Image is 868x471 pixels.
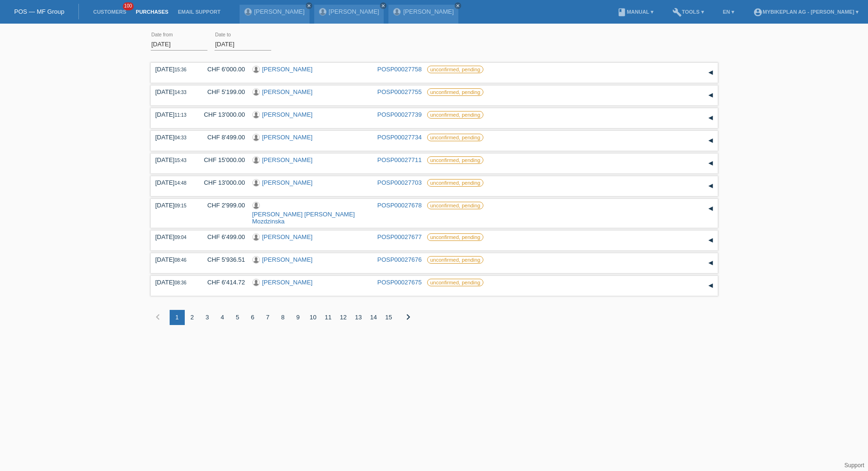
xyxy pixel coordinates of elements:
a: POSP00027678 [378,202,422,209]
div: [DATE] [155,179,193,186]
a: POS — MF Group [14,8,64,15]
span: 09:04 [174,235,186,240]
div: expand/collapse [704,66,718,80]
a: [PERSON_NAME] [262,179,313,186]
i: book [617,8,627,17]
a: [PERSON_NAME] [262,256,313,263]
a: close [306,2,312,9]
i: chevron_right [403,311,414,323]
span: 08:36 [174,280,186,285]
a: POSP00027755 [378,88,422,95]
label: unconfirmed, pending [427,256,484,264]
div: CHF 2'999.00 [200,202,245,209]
a: POSP00027734 [378,134,422,141]
i: chevron_left [152,311,163,323]
label: unconfirmed, pending [427,179,484,187]
div: expand/collapse [704,202,718,216]
div: CHF 6'499.00 [200,233,245,240]
span: 08:46 [174,257,186,263]
div: 6 [245,310,260,325]
a: Support [844,462,864,469]
div: 4 [215,310,230,325]
label: unconfirmed, pending [427,134,484,141]
a: [PERSON_NAME] [329,8,379,15]
a: [PERSON_NAME] [403,8,454,15]
div: 5 [230,310,245,325]
div: CHF 6'414.72 [200,279,245,286]
a: account_circleMybikeplan AG - [PERSON_NAME] ▾ [748,9,863,15]
a: [PERSON_NAME] [262,279,313,286]
div: [DATE] [155,156,193,163]
span: 15:36 [174,67,186,72]
div: CHF 5'199.00 [200,88,245,95]
a: [PERSON_NAME] [254,8,305,15]
div: 15 [381,310,396,325]
div: [DATE] [155,233,193,240]
span: 14:48 [174,180,186,186]
div: expand/collapse [704,156,718,171]
div: [DATE] [155,111,193,118]
a: [PERSON_NAME] [262,156,313,163]
div: 8 [275,310,291,325]
label: unconfirmed, pending [427,66,484,73]
a: [PERSON_NAME] [262,233,313,240]
div: [DATE] [155,134,193,141]
a: POSP00027711 [378,156,422,163]
div: 2 [185,310,200,325]
div: 11 [321,310,336,325]
div: 13 [351,310,366,325]
span: 15:43 [174,158,186,163]
span: 11:13 [174,112,186,118]
i: build [672,8,682,17]
a: POSP00027676 [378,256,422,263]
label: unconfirmed, pending [427,279,484,286]
i: close [381,3,386,8]
div: expand/collapse [704,111,718,125]
a: Email Support [173,9,225,15]
a: [PERSON_NAME] [262,111,313,118]
div: [DATE] [155,88,193,95]
div: 12 [336,310,351,325]
a: Customers [88,9,131,15]
div: [DATE] [155,66,193,73]
div: 1 [170,310,185,325]
span: 09:15 [174,203,186,208]
span: 14:33 [174,90,186,95]
div: [DATE] [155,279,193,286]
div: [DATE] [155,256,193,263]
label: unconfirmed, pending [427,202,484,209]
div: expand/collapse [704,134,718,148]
a: bookManual ▾ [612,9,658,15]
div: CHF 13'000.00 [200,179,245,186]
a: POSP00027758 [378,66,422,73]
a: EN ▾ [718,9,739,15]
div: 3 [200,310,215,325]
a: Purchases [131,9,173,15]
a: close [455,2,461,9]
div: CHF 15'000.00 [200,156,245,163]
i: account_circle [753,8,763,17]
span: 04:33 [174,135,186,140]
i: close [455,3,460,8]
a: buildTools ▾ [668,9,709,15]
a: [PERSON_NAME] [262,134,313,141]
label: unconfirmed, pending [427,233,484,241]
div: 14 [366,310,381,325]
div: expand/collapse [704,279,718,293]
a: POSP00027703 [378,179,422,186]
label: unconfirmed, pending [427,111,484,119]
div: CHF 13'000.00 [200,111,245,118]
a: POSP00027675 [378,279,422,286]
span: 100 [123,2,134,10]
div: CHF 6'000.00 [200,66,245,73]
div: [DATE] [155,202,193,209]
label: unconfirmed, pending [427,88,484,96]
a: POSP00027677 [378,233,422,240]
div: CHF 5'936.51 [200,256,245,263]
div: 10 [306,310,321,325]
a: [PERSON_NAME] [262,66,313,73]
a: POSP00027739 [378,111,422,118]
div: CHF 8'499.00 [200,134,245,141]
a: [PERSON_NAME] [PERSON_NAME] Mozdzinska [252,211,355,225]
i: close [307,3,311,8]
